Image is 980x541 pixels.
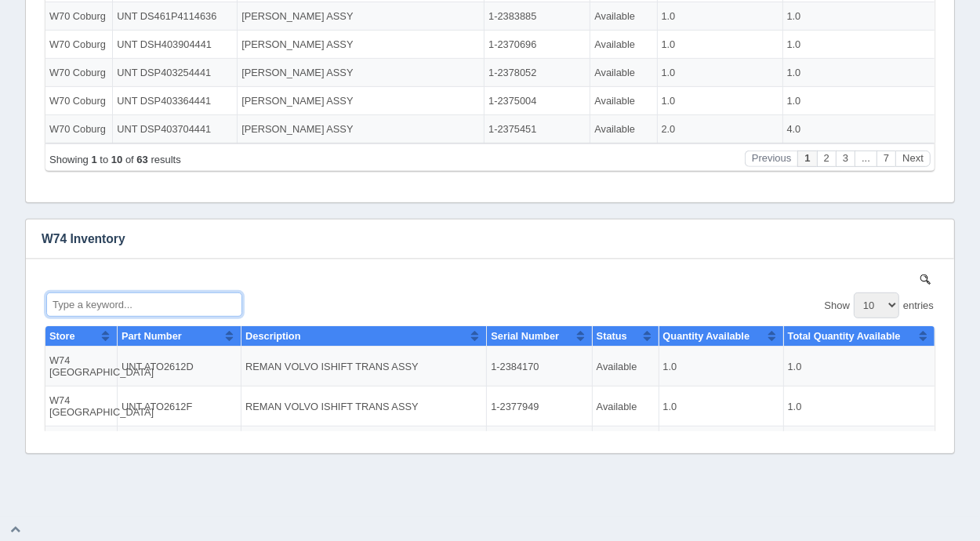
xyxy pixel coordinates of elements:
span: entries [862,25,892,37]
td: Available [550,112,617,152]
button: Page 2 [775,190,794,206]
button: Sort column ascending [428,52,438,71]
button: Page 3 [794,190,813,206]
td: 10-19301 [442,34,548,74]
td: [PERSON_NAME] ASSY [196,70,443,98]
td: 1.0 [741,42,893,70]
td: W19 [GEOGRAPHIC_DATA] [4,114,70,154]
td: W19 [GEOGRAPHIC_DATA] [4,34,70,74]
td: 1-2379642 [445,152,550,192]
td: 16.0 [742,152,893,192]
button: Sort column ascending [183,52,193,71]
td: UNT DSP403704441 [71,154,196,183]
td: W70 Coburg [4,98,71,126]
td: Available [549,154,615,183]
td: REMAN AUTO TRANS ASSY [194,34,442,74]
button: Page 7 [835,190,854,206]
td: UNT ATO2612D [75,72,199,112]
td: 1.0 [617,112,742,152]
td: UNT 4500RDS_P [70,34,194,74]
button: Previous [703,190,757,206]
button: Sort column ascending [179,14,189,33]
td: 1-2378052 [443,98,549,126]
b: 1 [50,193,56,205]
td: W19 [GEOGRAPHIC_DATA] [4,74,70,114]
span: Serial Number [449,56,517,67]
td: 1.0 [741,154,893,194]
td: W19 [GEOGRAPHIC_DATA] [4,154,70,194]
td: REMAN VOLVO ISHIFT TRANS ASSY [194,154,442,194]
td: 1.0 [742,72,893,112]
span: Total Quantity Available [746,56,859,67]
td: REMAN VOLVO ISHIFT TRANS ASSY [200,112,445,152]
button: Sort column ascending [877,14,887,33]
td: W74 [GEOGRAPHIC_DATA] [4,112,75,152]
td: Available [549,42,615,70]
td: W70 Coburg [4,42,71,70]
button: Next [854,190,889,206]
span: Description [200,18,255,30]
span: Total Quantity Available [745,18,858,30]
span: Show [782,25,808,37]
td: 2.0 [615,74,740,114]
td: 1.0 [615,98,741,126]
input: Type a keyword... [5,18,201,42]
td: 1-2383917 [442,114,548,154]
td: 1-2370696 [443,70,549,98]
td: 1.0 [741,98,893,126]
button: Sort column ascending [534,52,544,71]
td: UNT DS461P4114636 [71,42,196,70]
span: Quantity Available [622,56,709,67]
td: UNT D46170DP3914946 [75,152,199,192]
td: 1-2375451 [443,154,549,183]
td: 1-2377692 [442,154,548,194]
td: UNT DSP403364441 [71,126,196,154]
span: Part Number [80,56,140,67]
b: 10 [70,193,81,205]
span: Store [8,18,34,30]
td: REMAN AUTO TRANS ASSY [194,74,442,114]
td: [PERSON_NAME] ASSY [196,42,443,70]
td: [PERSON_NAME] ASSY [196,98,443,126]
td: Available [548,154,615,194]
span: Serial Number [446,18,514,30]
div: Page 1 of 7 [8,194,140,205]
td: UNT 4500RDS_P [70,74,194,114]
span: Status [555,56,586,67]
span: Description [204,56,259,67]
td: 4.0 [741,74,893,114]
td: 4.0 [741,154,893,183]
td: 1.0 [741,70,893,98]
td: 1-2377949 [445,112,550,152]
td: 1.0 [615,70,741,98]
td: 1.0 [742,112,893,152]
td: UNT ATO2612F [75,112,199,152]
td: 1.0 [617,72,742,112]
b: 68 [95,193,106,205]
button: Sort column ascending [877,52,887,71]
td: UNT ATO2612F [70,154,194,194]
span: Part Number [75,18,136,30]
td: 1-2384170 [445,72,550,112]
td: 1.0 [741,114,893,154]
td: 1.0 [615,42,741,70]
button: Page 1 [756,190,775,206]
td: Available [549,98,615,126]
td: 2.0 [615,34,740,74]
span: Serial Number [447,18,515,30]
button: ... [813,190,835,206]
button: Sort column ascending [598,14,608,33]
button: Sort column ascending [599,14,609,33]
button: Sort column ascending [601,52,611,71]
td: [PERSON_NAME] ASSY [196,154,443,183]
td: 1.0 [615,114,740,154]
td: REMAN VOLVO ISHIFT TRANS ASSY [194,114,442,154]
span: Quantity Available [619,18,706,30]
td: Available [550,72,617,112]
